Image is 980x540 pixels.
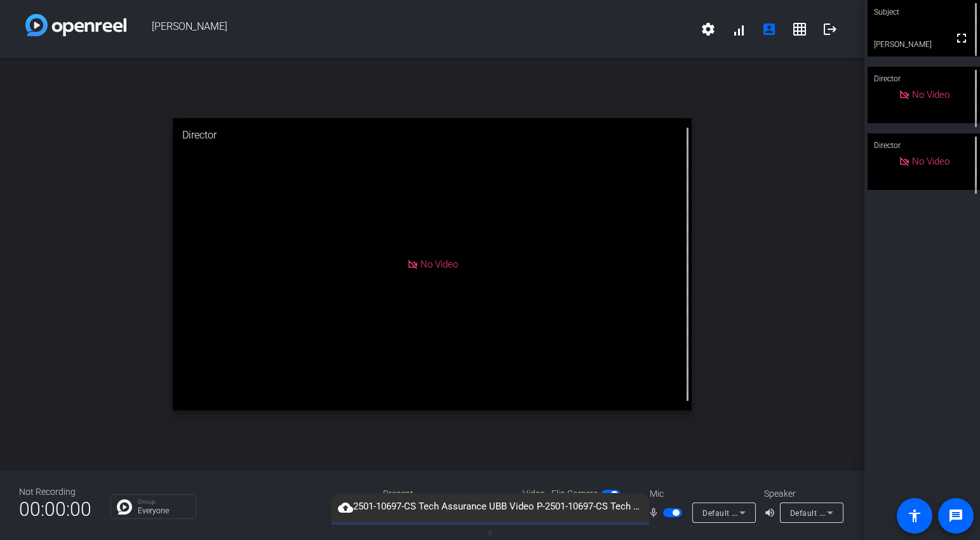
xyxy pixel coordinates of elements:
p: Everyone [138,507,189,515]
mat-icon: settings [701,22,716,37]
div: Speaker [764,487,840,501]
div: Director [173,118,692,152]
p: Group [138,499,189,505]
mat-icon: cloud_upload [338,500,353,515]
span: [PERSON_NAME] [126,14,693,44]
span: Default - External Headphones (Built-in) [790,508,937,518]
div: Director [868,133,980,158]
span: No Video [420,259,458,270]
button: signal_cellular_alt [723,14,754,44]
mat-icon: message [948,508,963,523]
mat-icon: account_box [762,22,777,37]
img: Chat Icon [117,499,132,515]
span: Video [523,487,545,501]
mat-icon: mic_none [648,505,663,520]
mat-icon: logout [822,22,838,37]
span: Default - External Microphone (Built-in) [702,508,847,518]
span: No Video [912,156,950,167]
img: white-gradient.svg [25,14,126,36]
span: Flip Camera [551,487,598,501]
mat-icon: grid_on [792,22,807,37]
mat-icon: volume_up [764,505,779,520]
span: ▼ [485,527,495,539]
span: 2501-10697-CS Tech Assurance UBB Video P-2501-10697-CS Tech Assurance UBB Video Podcasts - Spring... [332,499,649,515]
mat-icon: fullscreen [954,30,969,46]
div: Mic [637,487,764,501]
mat-icon: accessibility [907,508,922,523]
div: Not Recording [19,485,91,499]
div: Present [383,487,510,501]
span: 00:00:00 [19,494,91,525]
span: No Video [912,89,950,100]
div: Director [868,67,980,91]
